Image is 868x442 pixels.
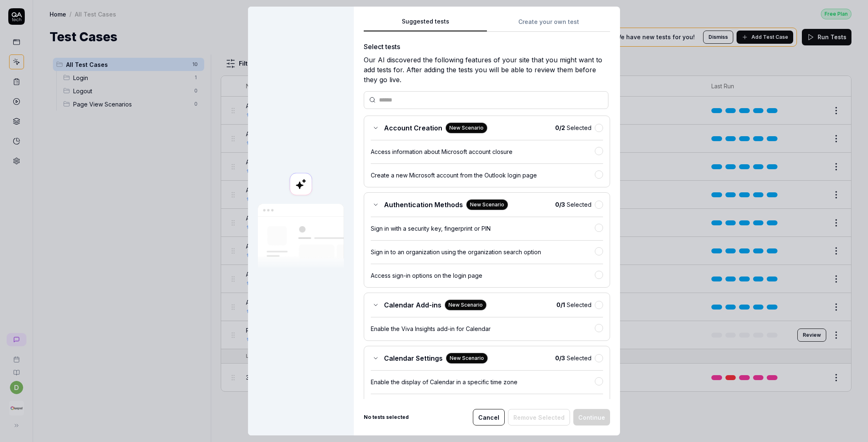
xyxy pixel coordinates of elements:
div: Enable the display of Calendar in a specific time zone [371,378,595,386]
button: Suggested tests [364,17,487,32]
div: Access sign-in options on the login page [371,271,595,280]
b: No tests selected [364,414,409,421]
div: Access information about Microsoft account closure [371,147,595,156]
div: Sign in with a security key, fingerprint or PIN [371,224,595,233]
div: New Scenario [446,353,488,364]
b: 0 / 3 [555,355,565,362]
div: Our AI discovered the following features of your site that you might want to add tests for. After... [364,55,610,85]
span: Account Creation [384,123,442,133]
b: 0 / 2 [555,124,565,131]
div: New Scenario [446,123,487,133]
span: Selected [555,123,591,132]
button: Continue [573,409,610,425]
span: Authentication Methods [384,200,463,210]
button: Create your own test [487,17,610,32]
b: 0 / 1 [556,301,565,308]
div: Create a new Microsoft account from the Outlook login page [371,171,595,180]
button: Remove Selected [508,409,570,425]
div: Sign in to an organization using the organization search option [371,248,595,256]
b: 0 / 3 [555,201,565,208]
span: Calendar Add-ins [384,300,441,310]
span: Selected [556,300,591,309]
div: New Scenario [466,199,508,210]
div: Select tests [364,42,610,52]
div: New Scenario [445,300,486,310]
span: Selected [555,200,591,209]
span: Selected [555,354,591,362]
span: Calendar Settings [384,353,443,363]
button: Cancel [473,409,505,425]
div: Enable the Viva Insights add-in for Calendar [371,324,595,333]
img: Our AI scans your site and suggests things to test [258,204,344,269]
